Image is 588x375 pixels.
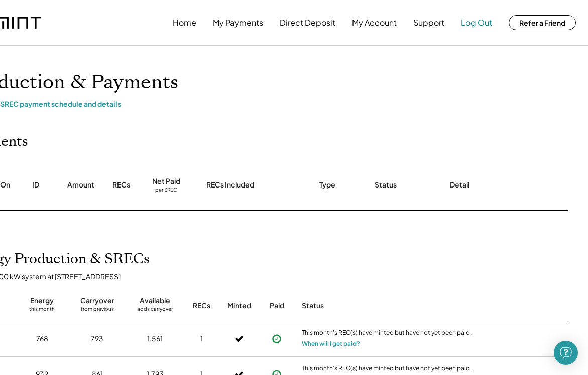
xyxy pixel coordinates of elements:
[200,334,203,344] div: 1
[352,13,397,33] button: My Account
[319,180,335,190] div: Type
[155,186,177,194] div: per SREC
[80,296,114,306] div: Carryover
[193,301,210,311] div: RECs
[206,180,254,190] div: RECs Included
[147,334,163,344] div: 1,561
[140,296,170,306] div: Available
[450,180,469,190] div: Detail
[509,15,576,30] button: Refer a Friend
[30,296,54,306] div: Energy
[152,176,180,186] div: Net Paid
[270,301,284,311] div: Paid
[554,341,578,365] div: Open Intercom Messenger
[302,301,473,311] div: Status
[375,180,397,190] div: Status
[461,13,492,33] button: Log Out
[29,306,55,316] div: this month
[32,180,39,190] div: ID
[302,364,473,374] div: This month's REC(s) have minted but have not yet been paid.
[67,180,94,190] div: Amount
[302,329,473,339] div: This month's REC(s) have minted but have not yet been paid.
[137,306,173,316] div: adds carryover
[280,13,335,33] button: Direct Deposit
[213,13,263,33] button: My Payments
[173,13,196,33] button: Home
[91,334,103,344] div: 793
[81,306,114,316] div: from previous
[302,339,360,349] button: When will I get paid?
[36,334,48,344] div: 768
[227,301,251,311] div: Minted
[413,13,444,33] button: Support
[112,180,130,190] div: RECs
[269,331,284,346] button: Payment approved, but not yet initiated.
